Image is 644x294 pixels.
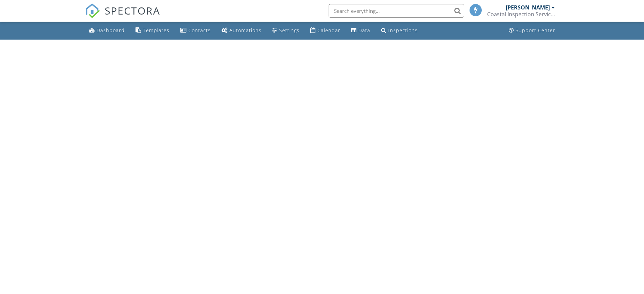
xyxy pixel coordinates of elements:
[105,3,160,18] span: SPECTORA
[97,27,125,33] div: Dashboard
[516,27,555,33] div: Support Center
[388,27,418,33] div: Inspections
[308,24,343,37] a: Calendar
[358,27,370,33] div: Data
[506,4,550,11] div: [PERSON_NAME]
[219,24,264,37] a: Automations (Basic)
[506,24,558,37] a: Support Center
[133,24,172,37] a: Templates
[188,27,211,33] div: Contacts
[85,9,160,23] a: SPECTORA
[270,24,302,37] a: Settings
[349,24,373,37] a: Data
[279,27,299,33] div: Settings
[85,3,100,18] img: The Best Home Inspection Software - Spectora
[378,24,420,37] a: Inspections
[143,27,169,33] div: Templates
[229,27,262,33] div: Automations
[86,24,127,37] a: Dashboard
[178,24,213,37] a: Contacts
[487,11,555,18] div: Coastal Inspection Services
[317,27,340,33] div: Calendar
[329,4,464,18] input: Search everything...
